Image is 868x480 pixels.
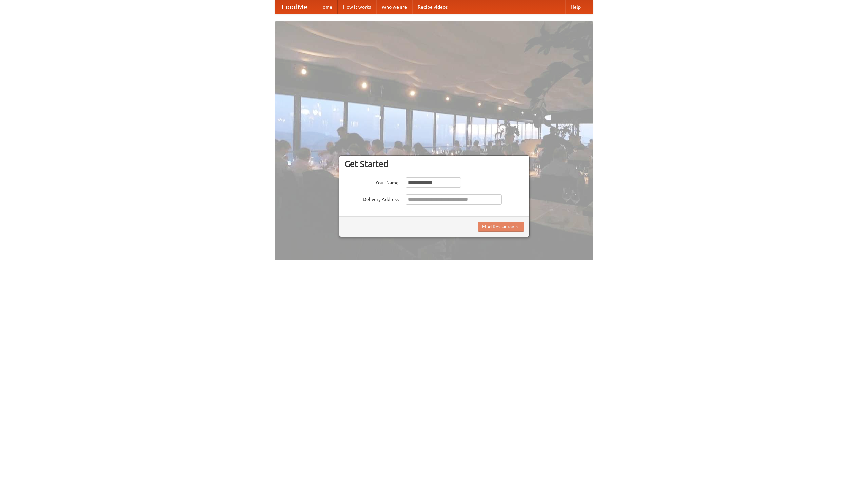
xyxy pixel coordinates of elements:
label: Delivery Address [344,194,399,203]
a: Recipe videos [412,0,453,14]
a: Who we are [376,0,412,14]
h3: Get Started [344,159,524,169]
button: Find Restaurants! [478,222,524,232]
label: Your Name [344,177,399,186]
a: How it works [338,0,376,14]
a: Help [565,0,586,14]
a: Home [314,0,338,14]
a: FoodMe [275,0,314,14]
